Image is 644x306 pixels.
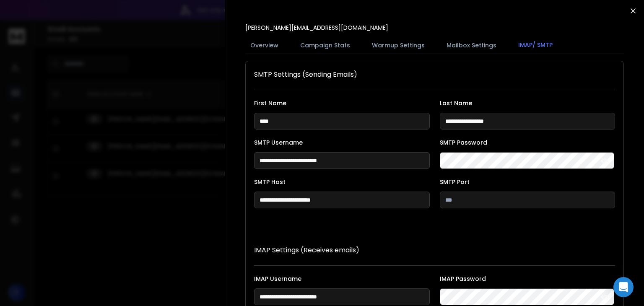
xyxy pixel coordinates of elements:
[441,36,501,54] button: Mailbox Settings
[440,276,615,282] label: IMAP Password
[254,245,615,255] p: IMAP Settings (Receives emails)
[254,100,430,106] label: First Name
[254,70,615,80] h1: SMTP Settings (Sending Emails)
[254,276,430,282] label: IMAP Username
[613,277,634,297] div: Open Intercom Messenger
[245,36,283,54] button: Overview
[440,140,615,145] label: SMTP Password
[513,36,558,55] button: IMAP/ SMTP
[245,23,388,32] p: [PERSON_NAME][EMAIL_ADDRESS][DOMAIN_NAME]
[440,100,615,106] label: Last Name
[440,179,615,185] label: SMTP Port
[295,36,355,54] button: Campaign Stats
[254,140,430,145] label: SMTP Username
[254,179,430,185] label: SMTP Host
[367,36,430,54] button: Warmup Settings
